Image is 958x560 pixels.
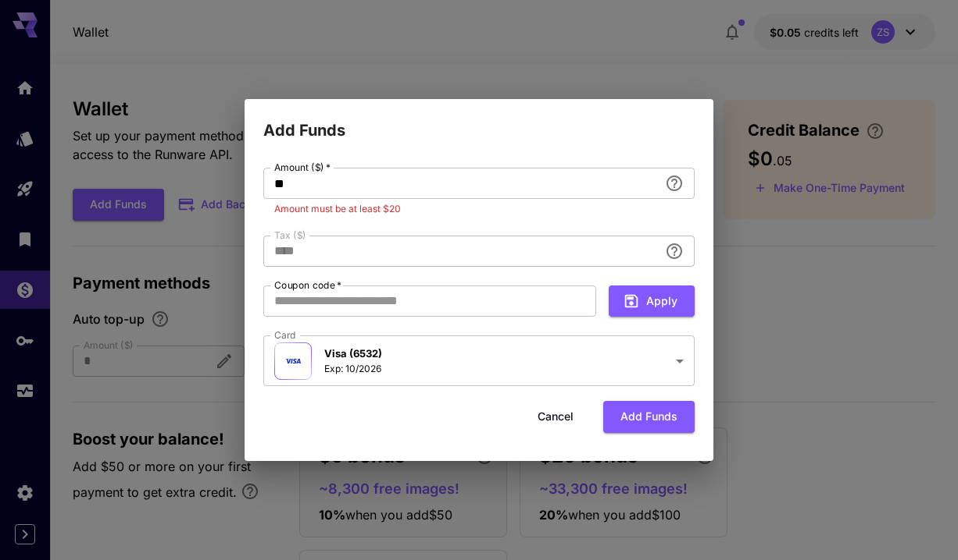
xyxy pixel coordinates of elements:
p: Visa (6532) [324,346,382,362]
button: Add funds [603,401,695,433]
label: Amount ($) [274,161,331,174]
h2: Add Funds [245,99,713,143]
label: Tax ($) [274,229,306,242]
p: Amount must be at least $20 [274,201,684,217]
label: Coupon code [274,278,341,292]
button: Apply [609,285,695,317]
button: Cancel [520,401,591,433]
p: Exp: 10/2026 [324,362,382,376]
label: Card [274,328,296,342]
